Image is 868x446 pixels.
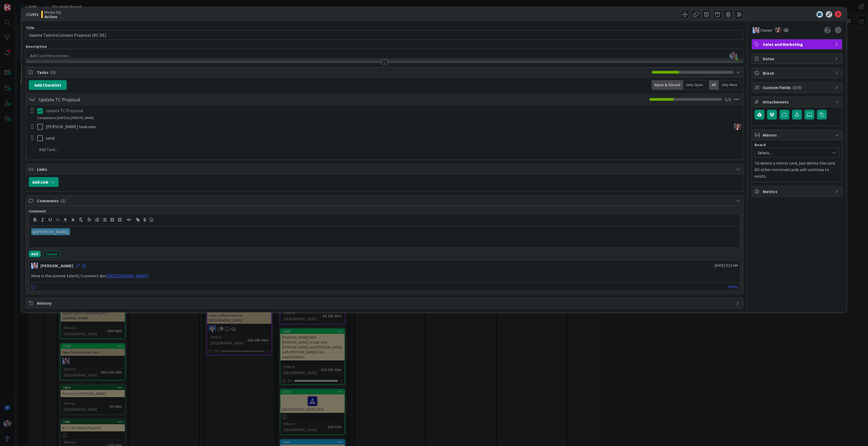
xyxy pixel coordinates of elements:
[734,124,741,131] img: TD
[37,115,94,120] div: Completed on [DATE] by [PERSON_NAME]
[29,209,46,213] span: Comment
[30,12,39,17] b: 1971
[40,262,73,269] div: [PERSON_NAME]
[31,273,738,279] p: Here is the current talent;'s connect doc
[763,55,832,62] span: Dates
[37,166,733,172] span: Links
[44,14,61,19] b: Action
[37,69,649,76] span: Tasks
[709,80,719,90] div: All
[753,27,759,33] img: JB
[43,251,60,257] button: Cancel
[29,251,41,257] button: Add
[106,273,149,278] a: [URL][DOMAIN_NAME]
[763,84,832,91] span: Custom Fields
[37,197,733,204] span: Comments
[46,135,739,141] p: send
[763,41,832,48] span: Sales and Marketing
[760,27,773,33] span: Owner
[29,80,67,90] button: Add Checklist
[26,11,39,18] span: ID
[763,70,832,76] span: Block
[46,124,729,130] p: [PERSON_NAME] look over
[683,80,706,90] div: Only Open
[37,95,159,104] input: Add Checklist...
[755,143,766,147] span: Board
[50,70,55,75] span: ( 3 )
[719,80,740,90] div: Only Mine
[729,283,738,290] a: Reply
[755,160,839,179] p: To delete a mirror card, just delete the card. All other mirrored cards will continue to exists.
[26,25,34,30] label: Title
[46,108,739,114] p: Update TC Proposal
[37,300,733,306] span: History
[33,229,69,234] span: [PERSON_NAME]
[730,52,737,59] img: 1h7l4qjWAP1Fo8liPYTG9Z7tLcljo6KC.jpg
[652,80,683,90] div: Open & Closed
[725,96,731,103] span: 1 / 3
[60,198,66,203] span: ( 1 )
[31,262,38,269] img: JB
[715,263,738,268] span: [DATE] 9:13 AM
[26,30,743,40] input: type card name here...
[44,10,61,14] span: Modus HQ
[763,99,832,105] span: Attachments
[26,44,47,49] span: Description
[763,132,832,138] span: Mirrors
[793,85,802,90] span: ( 0/0 )
[775,27,781,33] img: TD
[758,149,827,156] span: Select...
[29,177,59,187] button: Add Link
[763,188,832,195] span: Metrics
[33,229,36,234] span: @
